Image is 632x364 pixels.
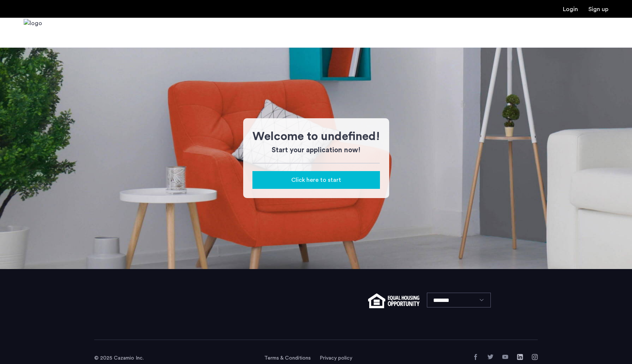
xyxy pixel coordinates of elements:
[532,354,538,360] a: Instagram
[252,127,380,145] h1: Welcome to undefined!
[487,354,493,360] a: Twitter
[517,354,523,360] a: LinkedIn
[563,6,578,12] a: Login
[320,354,352,362] a: Privacy policy
[24,19,42,47] a: Cazamio Logo
[252,145,380,156] h3: Start your application now!
[94,356,144,361] span: © 2025 Cazamio Inc.
[502,354,508,360] a: YouTube
[473,354,479,360] a: Facebook
[264,354,311,362] a: Terms and conditions
[252,171,380,189] button: button
[427,293,491,307] select: Language select
[291,176,341,184] span: Click here to start
[368,293,419,308] img: equal-housing.png
[588,6,608,12] a: Registration
[24,19,42,47] img: logo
